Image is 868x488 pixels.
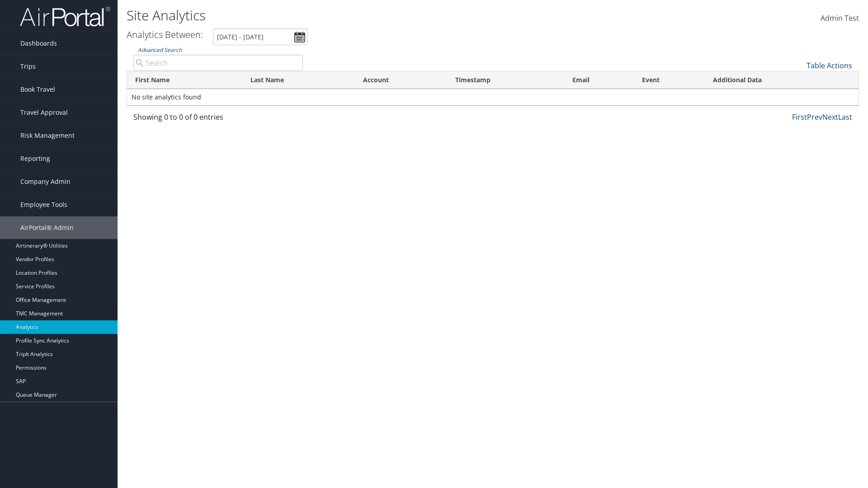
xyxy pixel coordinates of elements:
span: Risk Management [20,124,75,147]
th: First Name: activate to sort column ascending [127,71,242,89]
span: Dashboards [20,32,57,55]
span: Employee Tools [20,193,67,216]
th: Event [634,71,705,89]
a: Table Actions [807,61,852,70]
td: No site analytics found [127,89,859,105]
a: Last [838,112,852,122]
a: Advanced Search [138,46,182,54]
a: First [792,112,807,122]
span: Book Travel [20,78,55,101]
input: Advanced Search [133,55,303,71]
th: Account: activate to sort column ascending [355,71,447,89]
input: [DATE] - [DATE] [213,28,308,45]
th: Additional Data [705,71,859,89]
div: Showing 0 to 0 of 0 entries [133,112,303,127]
a: Admin Test [821,5,859,33]
th: Timestamp: activate to sort column descending [447,71,564,89]
h3: Analytics Between: [127,28,203,41]
span: Reporting [20,147,50,170]
th: Email [564,71,634,89]
span: Trips [20,55,36,78]
a: Prev [807,112,822,122]
span: Travel Approval [20,101,68,124]
span: Company Admin [20,170,71,193]
span: AirPortal® Admin [20,216,74,239]
img: airportal-logo.png [20,6,110,27]
th: Last Name: activate to sort column ascending [242,71,355,89]
h1: Site Analytics [127,6,615,25]
a: Next [822,112,838,122]
span: Admin Test [821,13,859,23]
